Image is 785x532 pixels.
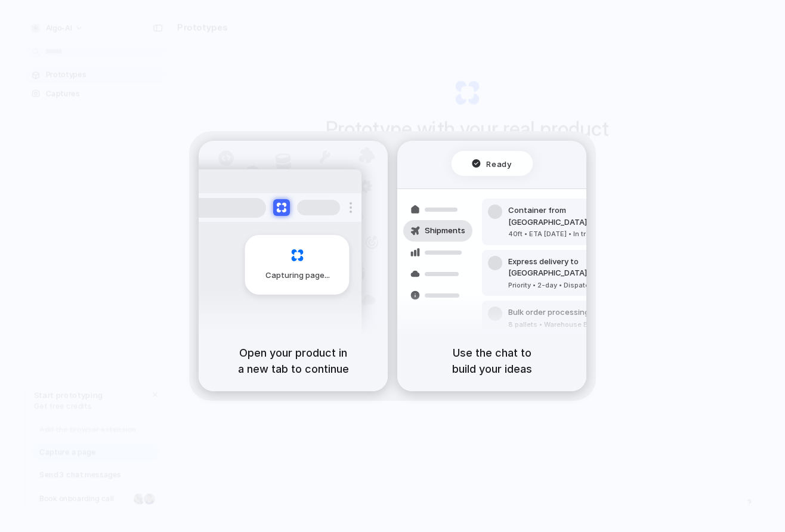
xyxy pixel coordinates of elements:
div: 40ft • ETA [DATE] • In transit [508,229,637,239]
div: Express delivery to [GEOGRAPHIC_DATA] [508,256,637,279]
span: Shipments [425,225,465,237]
div: 8 pallets • Warehouse B • Packed [508,320,619,330]
div: Bulk order processing [508,307,619,318]
h5: Open your product in a new tab to continue [213,345,373,377]
div: Priority • 2-day • Dispatched [508,280,637,290]
div: Container from [GEOGRAPHIC_DATA] [508,205,637,228]
span: Capturing page [265,270,332,282]
span: Ready [486,157,511,169]
h5: Use the chat to build your ideas [412,345,572,377]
